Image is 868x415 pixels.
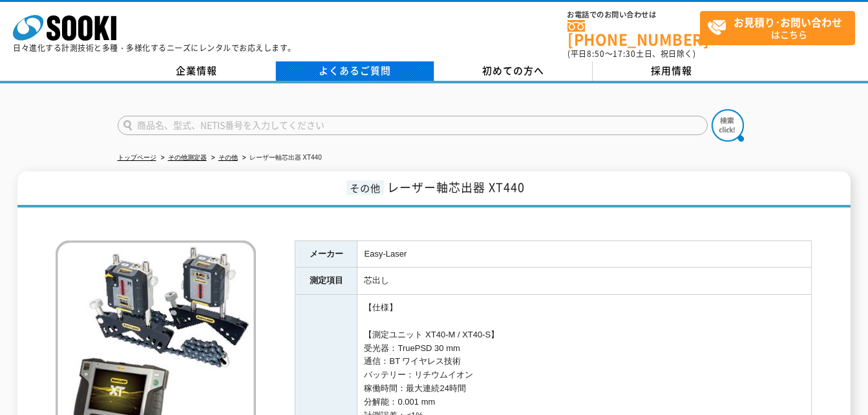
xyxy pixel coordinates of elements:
[13,44,296,52] p: 日々進化する計測技術と多種・多様化するニーズにレンタルでお応えします。
[276,61,434,81] a: よくあるご質問
[118,61,276,81] a: 企業情報
[357,268,812,295] td: 芯出し
[734,14,842,30] strong: お見積り･お問い合わせ
[593,61,751,81] a: 採用情報
[567,20,700,47] a: [PHONE_NUMBER]
[700,11,855,45] a: お見積り･お問い合わせはこちら
[118,154,156,161] a: トップページ
[346,180,384,195] span: その他
[587,48,605,59] span: 8:50
[295,240,357,268] th: メーカー
[295,268,357,295] th: 測定項目
[482,63,544,78] span: 初めての方へ
[707,12,854,44] span: はこちら
[434,61,593,81] a: 初めての方へ
[118,116,708,135] input: 商品名、型式、NETIS番号を入力してください
[240,151,322,165] li: レーザー軸芯出器 XT440
[387,178,525,196] span: レーザー軸芯出器 XT440
[567,11,700,19] span: お電話でのお問い合わせは
[218,154,238,161] a: その他
[567,48,695,59] span: (平日 ～ 土日、祝日除く)
[168,154,207,161] a: その他測定器
[357,240,812,268] td: Easy-Laser
[613,48,636,59] span: 17:30
[712,109,744,142] img: btn_search.png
